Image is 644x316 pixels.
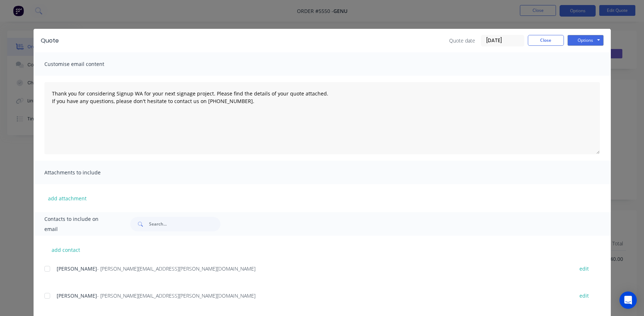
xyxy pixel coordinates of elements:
span: [PERSON_NAME] [57,265,97,272]
button: add attachment [44,193,90,204]
span: - [PERSON_NAME][EMAIL_ADDRESS][PERSON_NAME][DOMAIN_NAME] [97,265,255,272]
button: Close [528,35,564,46]
span: Contacts to include on email [44,214,113,234]
div: Quote [41,36,59,45]
button: add contact [44,244,88,255]
div: Open Intercom Messenger [619,291,637,309]
button: edit [575,291,593,301]
span: Attachments to include [44,168,124,178]
textarea: Thank you for considering Signup WA for your next signage project. Please find the details of you... [44,82,600,154]
span: Quote date [449,37,475,44]
span: [PERSON_NAME] [57,292,97,299]
span: - [PERSON_NAME][EMAIL_ADDRESS][PERSON_NAME][DOMAIN_NAME] [97,292,255,299]
button: Options [568,35,604,46]
button: edit [575,264,593,273]
input: Search... [149,217,220,231]
span: Customise email content [44,59,124,69]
